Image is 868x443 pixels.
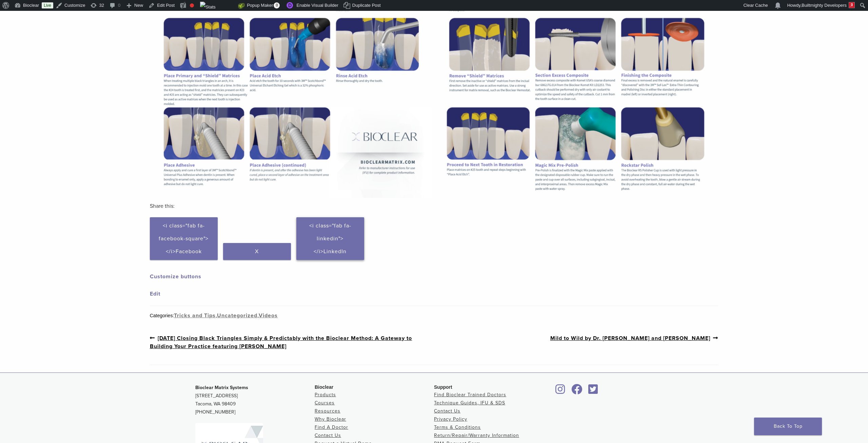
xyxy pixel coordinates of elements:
[434,392,506,398] a: Find Bioclear Trained Doctors
[315,384,333,390] span: Bioclear
[150,217,218,260] a: <i class="fab fa-facebook-square"></i>Facebook
[434,416,467,422] a: Privacy Policy
[174,312,216,319] a: Tricks and Tips
[315,400,335,406] a: Courses
[150,198,718,214] h3: Share this:
[150,320,718,365] nav: Post Navigation
[296,217,364,260] a: <i class="fab fa-linkedin"></i>LinkedIn
[434,408,460,414] a: Contact Us
[315,432,341,438] a: Contact Us
[434,424,481,430] a: Terms & Conditions
[150,273,201,280] a: Customize buttons
[255,248,259,255] span: X
[434,400,505,406] a: Technique Guides, IFU & SDS
[754,418,822,435] a: Back To Top
[259,312,278,319] a: Videos
[42,2,53,8] a: Live
[802,3,847,8] span: Builtmighty Developers
[315,392,336,398] a: Products
[309,222,351,255] span: <i class="fab fa-linkedin"></i>LinkedIn
[434,384,452,390] span: Support
[223,243,291,260] a: X
[274,2,280,8] span: 0
[195,384,315,416] p: [STREET_ADDRESS] Tacoma, WA 98409 [PHONE_NUMBER]
[150,290,160,297] a: Edit
[569,388,585,395] a: Bioclear
[553,388,568,395] a: Bioclear
[586,388,600,395] a: Bioclear
[159,222,209,255] span: <i class="fab fa-facebook-square"></i>Facebook
[195,385,248,390] strong: Bioclear Matrix Systems
[434,432,519,438] a: Return/Repair/Warranty Information
[150,311,718,320] div: Categories: , ,
[315,408,340,414] a: Resources
[190,3,194,7] div: Focus keyphrase not set
[315,424,348,430] a: Find A Doctor
[217,312,257,319] a: Uncategorized
[550,334,718,342] a: Mild to Wild by Dr. [PERSON_NAME] and [PERSON_NAME]
[315,416,346,422] a: Why Bioclear
[200,2,238,10] img: Views over 48 hours. Click for more Jetpack Stats.
[150,334,434,350] a: [DATE] Closing Black Triangles Simply & Predictably with the Bioclear Method: A Gateway to Buildi...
